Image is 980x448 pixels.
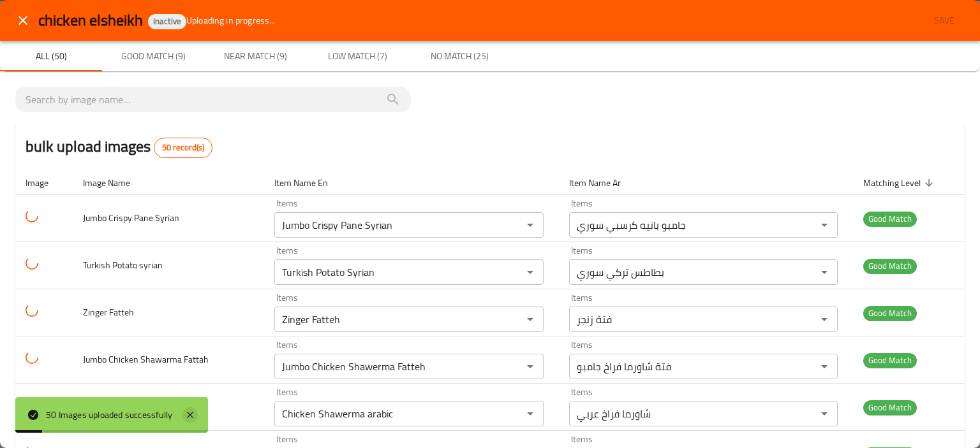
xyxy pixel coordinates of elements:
span: Near Match (9) [212,48,299,64]
span: chicken elsheikh [38,6,143,34]
button: Open [521,263,539,281]
span: Good Match [863,353,917,368]
span: Good Match (9) [110,48,197,64]
span: Good Match [863,400,917,415]
button: close [8,5,38,36]
h2: bulk upload images [26,135,212,158]
input: search [26,89,401,110]
button: Open [815,358,833,375]
th: Item Name Ar [559,171,853,195]
span: Jumbo Crispy Pane Syrian [83,210,179,226]
span: Turkish Potato syrian [83,257,163,273]
th: Item Name En [264,171,558,195]
div: Total records count [154,138,212,158]
button: Open [815,405,833,423]
span: 50 record(s) [154,141,212,154]
button: Open [815,310,833,328]
span: All (50) [8,48,94,64]
span: Low Match (7) [314,48,401,64]
span: Inactive [148,16,186,27]
span: Jumbo Chicken Shawarma Fattah [83,351,209,368]
button: Open [521,216,539,234]
span: No Match (25) [416,48,503,64]
button: Open [521,310,539,328]
th: Image [15,171,73,195]
span: Good Match [863,306,917,321]
button: Open [521,405,539,423]
span: Good Match [863,212,917,226]
span: Uploading in progress... [186,14,276,27]
span: Matching Level [863,175,937,191]
button: Open [521,358,539,375]
span: Image Name [83,175,147,191]
button: Open [815,216,833,234]
div: 50 Images uploaded successfully [46,408,172,422]
button: Open [815,263,833,281]
span: Zinger Fatteh [83,304,134,321]
div: Inactive [148,14,186,29]
span: Good Match [863,259,917,273]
